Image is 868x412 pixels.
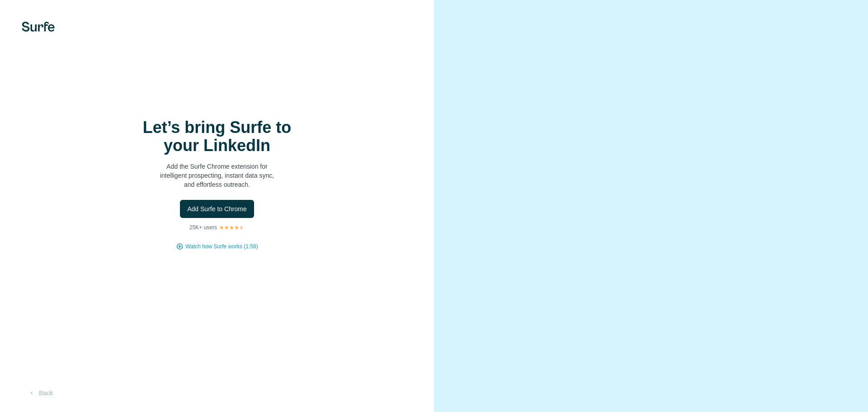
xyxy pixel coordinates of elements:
p: 25K+ users [189,223,217,232]
button: Back [22,385,59,401]
img: Surfe's logo [22,22,55,32]
button: Watch how Surfe works (1:58) [185,242,258,251]
span: Add Surfe to Chrome [187,204,247,213]
p: Add the Surfe Chrome extension for intelligent prospecting, instant data sync, and effortless out... [127,162,307,189]
button: Add Surfe to Chrome [180,200,254,218]
h1: Let’s bring Surfe to your LinkedIn [127,118,307,155]
img: Rating Stars [219,225,245,230]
